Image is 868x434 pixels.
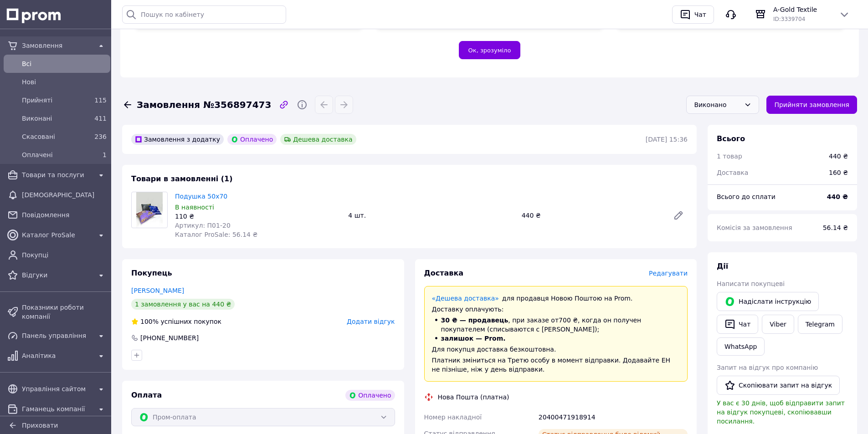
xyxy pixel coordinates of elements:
span: Доставка [717,169,748,176]
span: Гаманець компанії [22,404,92,414]
div: Нова Пошта (платна) [436,393,512,402]
a: Telegram [798,315,842,334]
span: В наявності [175,204,214,211]
span: Замовлення №356897473 [137,98,271,112]
a: Подушка 50х70 [175,193,227,200]
a: [PERSON_NAME] [131,287,184,294]
div: Оплачено [227,134,277,145]
li: , при заказе от 700 ₴ , когда он получен покупателем (списываются с [PERSON_NAME]); [432,316,680,334]
div: 110 ₴ [175,212,341,221]
span: Відгуки [22,271,92,280]
span: Нові [22,77,107,87]
div: Доставку оплачують: [432,305,680,314]
div: 1 замовлення у вас на 440 ₴ [131,299,235,310]
span: 115 [94,97,107,104]
span: Ок, зрозуміло [468,47,511,54]
span: 236 [94,133,107,140]
span: Товари та послуги [22,170,92,179]
span: Оплачені [22,150,88,159]
button: Чат [672,5,714,24]
span: 411 [94,115,107,122]
span: Редагувати [649,270,688,277]
span: Всього [717,134,745,143]
span: Дії [717,262,728,271]
button: Чат [717,315,758,334]
span: 100% [140,318,159,325]
div: успішних покупок [131,317,221,326]
span: Всi [22,59,107,68]
a: Редагувати [669,206,688,225]
div: Для покупця доставка безкоштовна. [432,345,680,354]
button: Скопіювати запит на відгук [717,376,840,395]
span: Показники роботи компанії [22,303,107,321]
div: 4 шт. [344,209,518,222]
span: Замовлення [22,41,92,50]
span: Управління сайтом [22,384,92,393]
div: 440 ₴ [518,209,666,222]
span: 1 товар [717,153,742,160]
span: Товари в замовленні (1) [131,174,233,183]
span: 30 ₴ — продавець [441,317,508,324]
button: Надіслати інструкцію [717,292,819,311]
span: Скасовані [22,132,88,141]
span: Всього до сплати [717,193,776,200]
div: Замовлення з додатку [131,134,224,145]
span: Комісія за замовлення [717,224,792,231]
a: «Дешева доставка» [432,295,499,302]
span: У вас є 30 днів, щоб відправити запит на відгук покупцеві, скопіювавши посилання. [717,399,845,425]
div: 160 ₴ [823,163,853,183]
span: 56.14 ₴ [823,224,848,231]
span: Оплата [131,391,162,399]
span: Запит на відгук про компанію [717,364,818,371]
div: 440 ₴ [829,152,848,161]
div: [PHONE_NUMBER] [139,333,200,342]
span: Покупець [131,269,172,277]
span: Приховати [22,422,58,429]
b: 440 ₴ [827,193,848,200]
span: залишок — Prom. [441,335,506,342]
span: Покупці [22,250,107,260]
span: [DEMOGRAPHIC_DATA] [22,190,107,199]
div: для продавця Новою Поштою на Prom. [432,294,680,303]
span: Артикул: П01-20 [175,222,231,229]
span: Доставка [424,269,464,277]
a: Viber [762,315,794,334]
button: Прийняти замовлення [766,96,857,114]
img: Подушка 50х70 [136,192,163,228]
div: Оплачено [345,390,395,401]
span: Каталог ProSale: 56.14 ₴ [175,231,257,238]
span: Аналітика [22,351,92,360]
span: 1 [103,151,107,158]
span: Додати відгук [347,318,395,325]
span: Панель управління [22,331,92,340]
div: 20400471918914 [537,409,689,425]
a: WhatsApp [717,337,765,356]
span: Каталог ProSale [22,230,92,240]
button: Ок, зрозуміло [459,41,521,59]
span: Повідомлення [22,210,107,220]
div: Дешева доставка [280,134,356,145]
div: Платник зміниться на Третю особу в момент відправки. Додавайте ЕН не пізніше, ніж у день відправки. [432,356,680,374]
time: [DATE] 15:36 [646,136,688,143]
span: ID: 3339704 [773,16,805,22]
span: Написати покупцеві [717,280,785,287]
span: A-Gold Textile [773,5,832,14]
div: Виконано [694,100,740,110]
input: Пошук по кабінету [122,5,286,24]
span: Прийняті [22,96,88,105]
div: Чат [693,8,708,21]
span: Номер накладної [424,414,482,421]
span: Виконані [22,114,88,123]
